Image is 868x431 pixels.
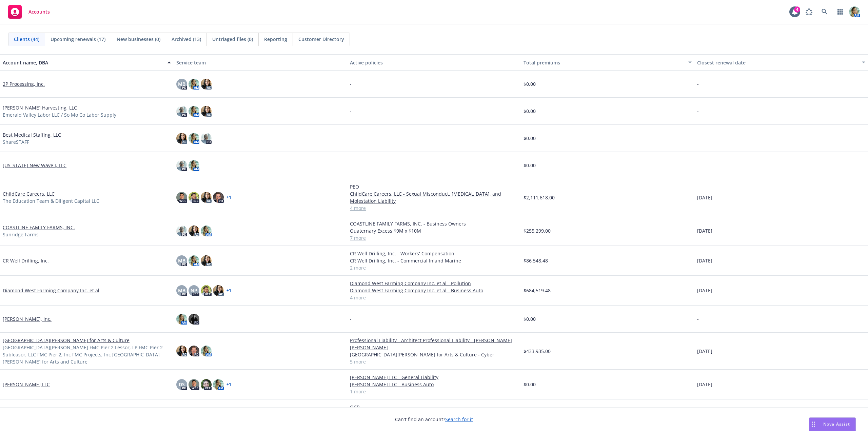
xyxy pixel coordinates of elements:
[176,160,187,171] img: photo
[697,315,699,322] span: -
[697,107,699,115] span: -
[264,36,287,43] span: Reporting
[350,404,518,411] a: OCP
[697,348,712,355] span: [DATE]
[201,285,212,296] img: photo
[524,287,551,294] span: $684,519.48
[524,257,548,264] span: $86,548.48
[117,36,160,43] span: New businesses (0)
[350,337,518,351] a: Professional Liability - Architect Professional Liability - [PERSON_NAME] [PERSON_NAME]
[521,54,694,71] button: Total premiums
[201,379,212,390] img: photo
[176,346,187,356] img: photo
[818,5,831,19] a: Search
[350,388,518,395] a: 1 more
[697,227,712,234] span: [DATE]
[350,374,518,381] a: [PERSON_NAME] LLC - General Liability
[174,54,347,71] button: Service team
[189,379,199,390] img: photo
[350,183,518,190] a: PEO
[849,6,860,17] img: photo
[697,80,699,87] span: -
[524,59,684,66] div: Total premiums
[189,346,199,356] img: photo
[176,192,187,203] img: photo
[3,257,49,264] a: CR Well Drilling, Inc.
[3,190,55,197] a: ChildCare Careers, LLC
[189,314,199,325] img: photo
[201,106,212,117] img: photo
[350,162,352,169] span: -
[350,234,518,241] a: 7 more
[350,250,518,257] a: CR Well Drilling, Inc. - Workers' Compensation
[178,80,185,87] span: MB
[347,54,521,71] button: Active policies
[189,133,199,144] img: photo
[191,287,197,294] span: NP
[350,80,352,87] span: -
[833,5,847,19] a: Switch app
[350,294,518,301] a: 4 more
[3,131,61,138] a: Best Medical Staffing, LLC
[189,192,199,203] img: photo
[794,6,800,13] div: 4
[524,227,551,234] span: $255,299.00
[3,287,99,294] a: Diamond West Farming Company Inc. et al
[350,257,518,264] a: CR Well Drilling, Inc. - Commercial Inland Marine
[178,287,185,294] span: MB
[350,358,518,365] a: 5 more
[226,289,231,293] a: + 1
[697,194,712,201] span: [DATE]
[189,106,199,117] img: photo
[445,416,473,423] a: Search for it
[350,227,518,234] a: Quaternary Excess $9M x $10M
[524,162,536,169] span: $0.00
[524,135,536,142] span: $0.00
[189,79,199,90] img: photo
[178,257,185,264] span: MB
[3,381,50,388] a: [PERSON_NAME] LLC
[697,257,712,264] span: [DATE]
[226,195,231,199] a: + 1
[5,2,53,21] a: Accounts
[201,346,212,356] img: photo
[524,194,555,201] span: $2,111,618.00
[213,192,224,203] img: photo
[176,59,344,66] div: Service team
[201,133,212,144] img: photo
[3,231,39,238] span: Sunridge Farms
[697,381,712,388] span: [DATE]
[350,59,518,66] div: Active policies
[350,280,518,287] a: Diamond West Farming Company Inc. et al - Pollution
[350,190,518,204] a: ChildCare Careers, LLC - Sexual Misconduct, [MEDICAL_DATA], and Molestation Liability
[179,381,185,388] span: DS
[697,287,712,294] span: [DATE]
[350,287,518,294] a: Diamond West Farming Company Inc. et al - Business Auto
[3,59,163,66] div: Account name, DBA
[524,381,536,388] span: $0.00
[3,224,75,231] a: COASTLINE FAMILY FARMS, INC.
[694,54,868,71] button: Closest renewal date
[298,36,344,43] span: Customer Directory
[802,5,816,19] a: Report a Bug
[176,226,187,236] img: photo
[3,315,52,322] a: [PERSON_NAME], Inc.
[3,197,99,204] span: The Education Team & Diligent Capital LLC
[3,111,116,118] span: Emerald Valley Labor LLC / So Mo Co Labor Supply
[524,80,536,87] span: $0.00
[14,36,39,43] span: Clients (44)
[51,36,105,43] span: Upcoming renewals (17)
[524,107,536,115] span: $0.00
[226,383,231,387] a: + 1
[3,104,77,111] a: [PERSON_NAME] Harvesting, LLC
[524,315,536,322] span: $0.00
[697,59,858,66] div: Closest renewal date
[172,36,201,43] span: Archived (13)
[201,226,212,236] img: photo
[213,379,224,390] img: photo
